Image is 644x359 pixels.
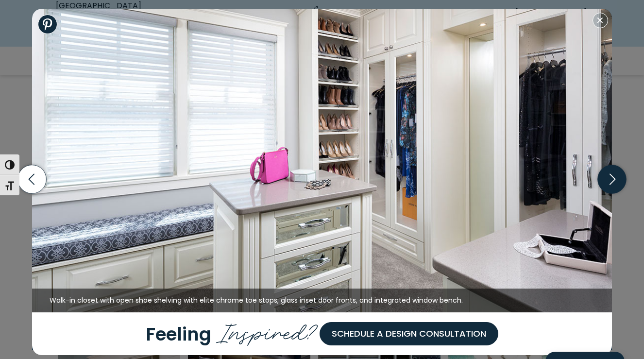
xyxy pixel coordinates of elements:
[216,312,320,349] span: Inspired?
[593,13,608,28] button: Close modal
[320,322,498,345] a: Schedule a Design Consultation
[146,322,211,347] span: Feeling
[32,9,612,312] img: Walk-in closet with open shoe shelving with elite chrome toe stops, glass inset door fronts, and ...
[32,289,612,313] figcaption: Walk-in closet with open shoe shelving with elite chrome toe stops, glass inset door fronts, and ...
[38,15,57,34] a: Share to Pinterest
